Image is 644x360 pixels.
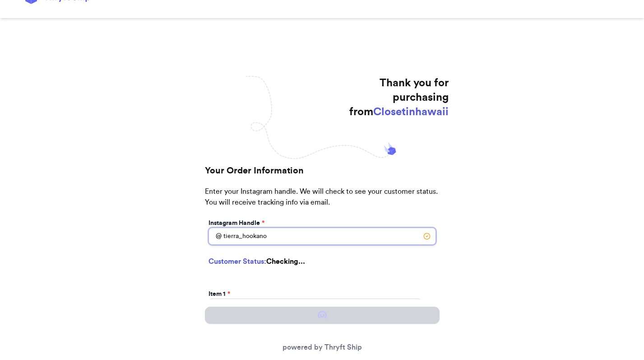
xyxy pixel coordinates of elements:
h2: Your Order Information [205,164,440,186]
input: ex.funky hat [208,299,422,316]
span: Checking... [266,258,305,265]
a: powered by Thryft Ship [283,344,362,351]
span: Closetinhawaii [373,107,449,117]
label: Instagram Handle [208,219,264,228]
h1: Thank you for purchasing from [347,76,449,119]
span: Customer Status: [208,258,266,265]
label: Item 1 [208,290,230,299]
div: @ [208,228,222,245]
p: Enter your Instagram handle. We will check to see your customer status. You will receive tracking... [205,186,440,217]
